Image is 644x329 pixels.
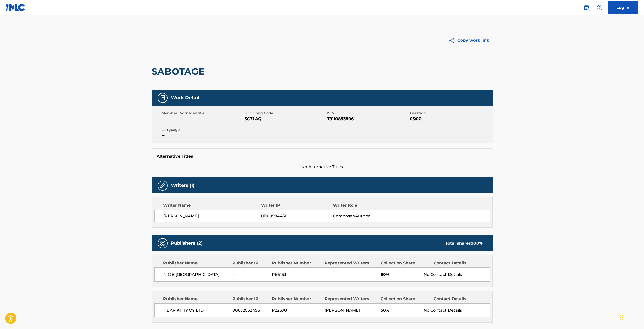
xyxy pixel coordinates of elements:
[244,116,326,122] span: SC7LAQ
[597,5,603,11] img: help
[381,260,430,266] div: Collection Share
[434,296,483,302] div: Contact Details
[163,213,261,219] span: [PERSON_NAME]
[152,164,493,170] span: No Alternative Titles
[162,127,243,132] span: Language
[327,116,409,122] span: T9110893806
[434,260,483,266] div: Contact Details
[424,272,489,278] div: No Contact Details
[157,154,488,159] h5: Alternative Titles
[171,240,203,246] h5: Publishers (2)
[272,260,321,266] div: Publisher Number
[152,66,207,77] h2: SABOTAGE
[272,307,321,313] span: P225JU
[171,183,194,188] h5: Writers (1)
[583,5,590,11] img: search
[160,183,166,189] img: Writers
[163,307,229,313] span: HEAR KITTY OY LTD
[410,111,491,116] span: Duration
[244,111,326,116] span: MLC Song Code
[261,213,333,219] span: 01109594450
[325,308,360,313] span: [PERSON_NAME]
[261,202,333,208] div: Writer IPI
[162,111,243,116] span: Member Work Identifier
[445,240,483,246] div: Total shares:
[381,272,420,278] span: 50%
[595,3,605,13] div: Help
[620,310,623,325] div: Vedä
[160,95,166,101] img: Work Detail
[163,202,261,208] div: Writer Name
[619,305,644,329] iframe: Chat Widget
[608,1,638,14] a: Log In
[232,260,268,266] div: Publisher IPI
[272,296,321,302] div: Publisher Number
[325,260,377,266] div: Represented Writers
[171,95,199,101] h5: Work Detail
[163,272,229,278] span: N C B [GEOGRAPHIC_DATA]
[424,307,489,313] div: No Contact Details
[619,305,644,329] div: Chat-widget
[232,307,268,313] span: 00632032495
[325,296,377,302] div: Represented Writers
[449,37,457,44] img: Copy work link
[333,202,398,208] div: Writer Role
[381,296,430,302] div: Collection Share
[6,4,25,11] img: MLC Logo
[163,296,229,302] div: Publisher Name
[327,111,409,116] span: ISWC
[272,272,321,278] span: P66153
[581,3,592,13] a: Public Search
[333,213,398,219] span: Composer/Author
[232,296,268,302] div: Publisher IPI
[472,241,483,246] span: 100 %
[162,132,243,138] span: --
[410,116,491,122] span: 03:00
[381,307,420,313] span: 50%
[445,34,493,47] button: Copy work link
[163,260,229,266] div: Publisher Name
[162,116,243,122] span: --
[160,240,166,246] img: Publishers
[232,272,268,278] span: --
